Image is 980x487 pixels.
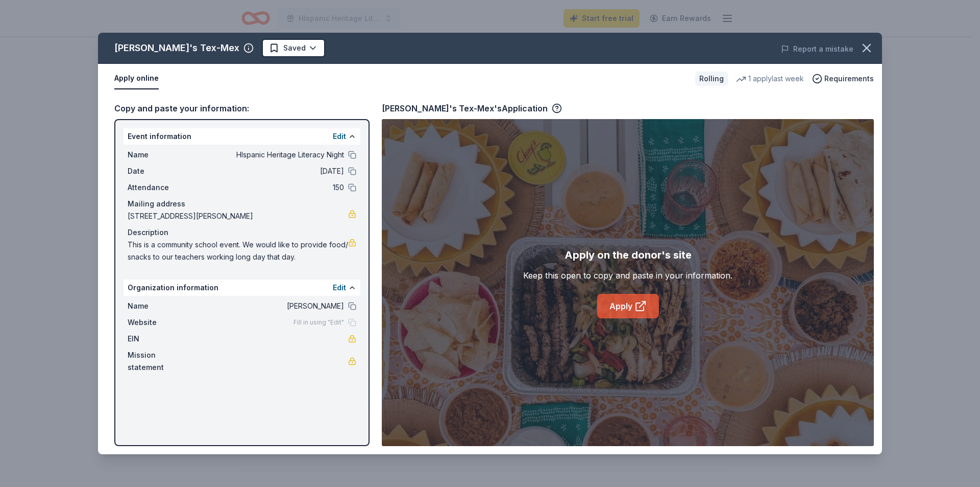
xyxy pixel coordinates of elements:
[128,239,348,263] span: This is a community school event. We would like to provide food/ snacks to our teachers working l...
[128,181,196,194] span: Attendance
[196,165,344,177] span: [DATE]
[196,149,344,161] span: HIspanic Heritage Literacy Night
[196,181,344,194] span: 150
[124,128,360,145] div: Event information
[196,300,344,312] span: [PERSON_NAME]
[128,149,196,161] span: Name
[128,165,196,177] span: Date
[695,72,728,86] div: Rolling
[114,102,370,115] div: Copy and paste your information:
[283,42,306,54] span: Saved
[333,282,346,294] button: Edit
[382,102,562,115] div: [PERSON_NAME]'s Tex-Mex's Application
[781,43,853,55] button: Report a mistake
[523,269,732,282] div: Keep this open to copy and paste in your information.
[128,333,196,345] span: EIN
[262,39,325,57] button: Saved
[565,247,692,263] div: Apply on the donor's site
[736,73,804,85] div: 1 apply last week
[128,226,356,239] div: Description
[128,210,348,222] span: [STREET_ADDRESS][PERSON_NAME]
[128,349,196,374] span: Mission statement
[128,198,356,210] div: Mailing address
[114,68,159,89] button: Apply online
[597,294,659,318] a: Apply
[333,130,346,143] button: Edit
[293,318,344,327] span: Fill in using "Edit"
[114,40,239,56] div: [PERSON_NAME]'s Tex-Mex
[128,300,196,312] span: Name
[824,73,874,85] span: Requirements
[128,316,196,329] span: Website
[124,280,360,296] div: Organization information
[812,73,874,85] button: Requirements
